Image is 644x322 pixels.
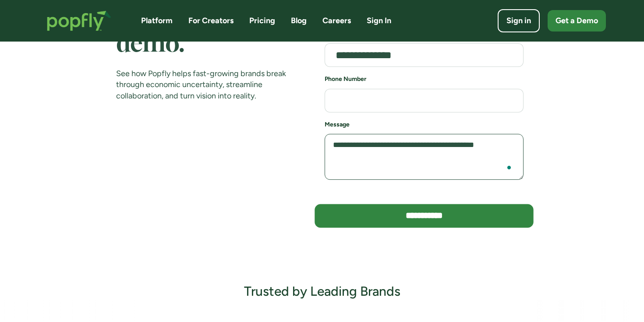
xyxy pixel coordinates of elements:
[141,15,173,26] a: Platform
[325,75,524,84] h6: Phone Number
[249,15,275,26] a: Pricing
[548,10,606,31] a: Get a Demo
[498,9,540,32] a: Sign in
[291,15,307,26] a: Blog
[38,2,120,40] a: home
[556,15,598,26] div: Get a Demo
[325,134,524,180] textarea: To enrich screen reader interactions, please activate Accessibility in Grammarly extension settings
[244,283,400,300] h3: Trusted by Leading Brands
[506,15,531,26] div: Sign in
[325,120,524,129] h6: Message
[322,15,351,26] a: Careers
[116,68,289,101] div: See how Popfly helps fast-growing brands break through economic uncertainty, streamline collabora...
[367,15,391,26] a: Sign In
[188,15,234,26] a: For Creators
